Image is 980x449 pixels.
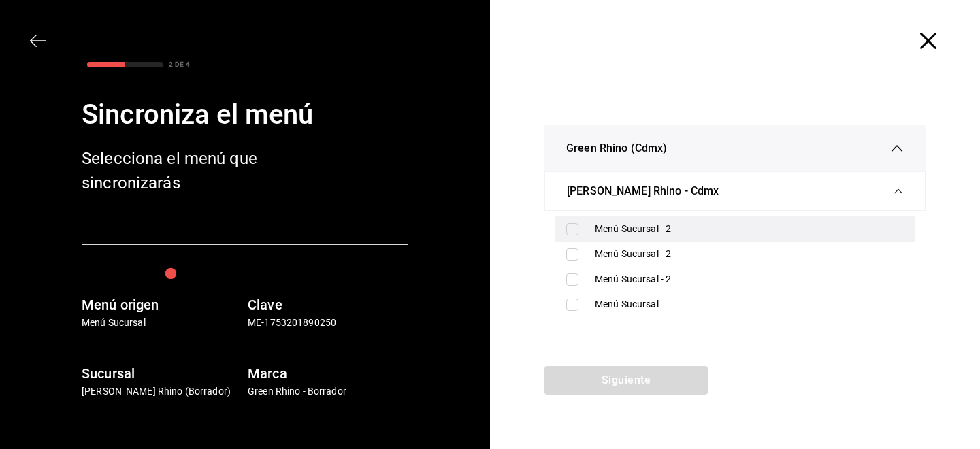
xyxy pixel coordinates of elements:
div: Menú Sucursal - 2 [595,272,904,286]
span: [PERSON_NAME] Rhino - Cdmx [567,183,719,199]
div: Menú Sucursal - 2 [595,222,904,236]
div: 2 DE 4 [169,59,190,69]
p: ME-1753201890250 [248,316,408,330]
div: Selecciona el menú que sincronizarás [82,146,299,195]
div: Menú Sucursal [595,297,904,312]
div: Menú Sucursal - 2 [595,247,904,261]
h6: Menú origen [82,294,242,316]
p: Menú Sucursal [82,316,242,330]
p: Green Rhino - Borrador [248,384,408,399]
p: [PERSON_NAME] Rhino (Borrador) [82,384,242,399]
h6: Marca [248,363,408,384]
h6: Sucursal [82,363,242,384]
h6: Clave [248,294,408,316]
span: Green Rhino (Cdmx) [566,140,667,156]
div: Sincroniza el menú [82,95,408,135]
